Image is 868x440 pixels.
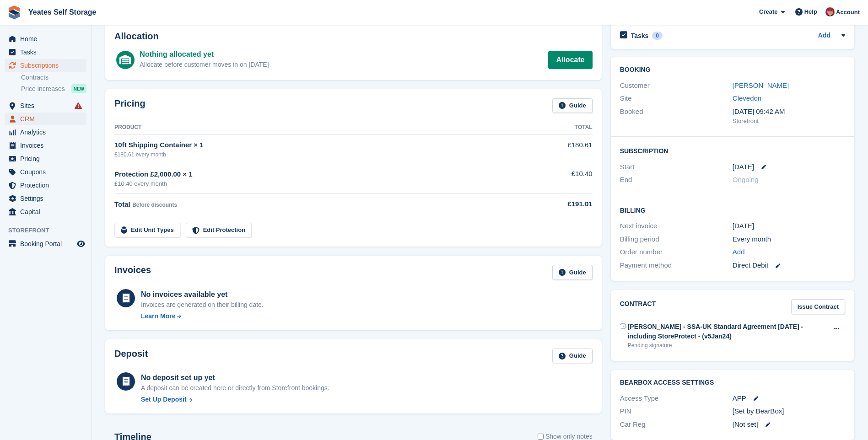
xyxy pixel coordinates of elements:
h2: Deposit [114,349,148,364]
div: [PERSON_NAME] - SSA-UK Standard Agreement [DATE] - including StoreProtect - (v5Jan24) [628,322,828,341]
h2: BearBox Access Settings [620,379,845,386]
span: Create [759,7,777,16]
a: Edit Unit Types [114,223,180,238]
span: Invoices [20,139,75,152]
th: Total [519,120,593,135]
div: Car Reg [620,419,733,430]
div: Billing period [620,234,733,245]
a: Learn More [141,311,264,321]
div: Start [620,162,733,172]
td: £180.61 [519,135,593,164]
a: Add [818,31,830,41]
div: 10ft Shipping Container × 1 [114,140,519,150]
span: Tasks [20,46,75,59]
time: 2025-11-03 01:00:00 UTC [733,162,754,172]
div: [Not set] [733,419,845,430]
img: stora-icon-8386f47178a22dfd0bd8f6a31ec36ba5ce8667c1dd55bd0f319d3a0aa187defe.svg [7,5,21,19]
a: Issue Contract [791,299,845,314]
div: Booked [620,107,733,126]
div: PIN [620,406,733,417]
span: Analytics [20,126,75,139]
a: Edit Protection [186,223,252,238]
span: Home [20,32,75,45]
div: Allocate before customer moves in on [DATE] [140,60,269,70]
a: menu [5,139,86,152]
a: Contracts [21,73,86,82]
div: Site [620,93,733,104]
div: Storefront [733,117,845,126]
a: Allocate [548,51,592,69]
a: Price increases NEW [21,84,86,94]
div: Nothing allocated yet [140,49,269,60]
div: Set Up Deposit [141,395,187,404]
div: Protection £2,000.00 × 1 [114,169,519,180]
h2: Allocation [114,31,593,42]
div: Every month [733,234,845,245]
span: Coupons [20,166,75,178]
div: £180.61 every month [114,150,519,159]
h2: Billing [620,205,845,215]
a: Guide [552,98,593,113]
h2: Booking [620,66,845,74]
span: Before discounts [132,202,177,208]
span: CRM [20,113,75,125]
h2: Subscription [620,146,845,155]
a: menu [5,46,86,59]
span: Subscriptions [20,59,75,72]
td: £10.40 [519,164,593,193]
div: £10.40 every month [114,179,519,188]
span: Storefront [8,226,91,235]
div: [Set by BearBox] [733,406,845,417]
span: Total [114,200,130,208]
div: £191.01 [519,199,593,209]
span: Account [836,8,860,17]
h2: Pricing [114,98,146,113]
span: Sites [20,99,75,112]
span: Ongoing [733,176,759,183]
h2: Invoices [114,265,151,280]
a: Guide [552,265,593,280]
a: menu [5,152,86,165]
a: Add [733,247,745,258]
div: NEW [71,84,86,93]
a: menu [5,166,86,178]
a: menu [5,59,86,72]
div: No invoices available yet [141,289,264,300]
a: menu [5,179,86,192]
div: Learn More [141,311,175,321]
a: menu [5,113,86,125]
div: No deposit set up yet [141,372,329,383]
span: Settings [20,192,75,205]
a: Yeates Self Storage [25,5,100,20]
div: [DATE] [733,221,845,231]
div: [DATE] 09:42 AM [733,107,845,117]
h2: Contract [620,299,656,314]
a: menu [5,237,86,250]
img: Wendie Tanner [825,7,835,16]
div: End [620,175,733,185]
a: Preview store [75,238,86,249]
div: Access Type [620,393,733,404]
a: Clevedon [733,94,761,102]
span: Capital [20,205,75,218]
div: Order number [620,247,733,258]
p: A deposit can be created here or directly from Storefront bookings. [141,383,329,393]
a: menu [5,126,86,139]
a: menu [5,32,86,45]
div: Pending signature [628,341,828,349]
div: Invoices are generated on their billing date. [141,300,264,310]
a: [PERSON_NAME] [733,81,789,89]
th: Product [114,120,519,135]
span: Help [804,7,817,16]
div: Customer [620,80,733,91]
div: Direct Debit [733,260,845,271]
span: Booking Portal [20,237,75,250]
div: Next invoice [620,221,733,231]
a: Set Up Deposit [141,395,329,404]
a: Guide [552,349,593,364]
h2: Tasks [631,32,649,40]
a: menu [5,192,86,205]
span: Protection [20,179,75,192]
a: menu [5,99,86,112]
div: 0 [652,32,663,40]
